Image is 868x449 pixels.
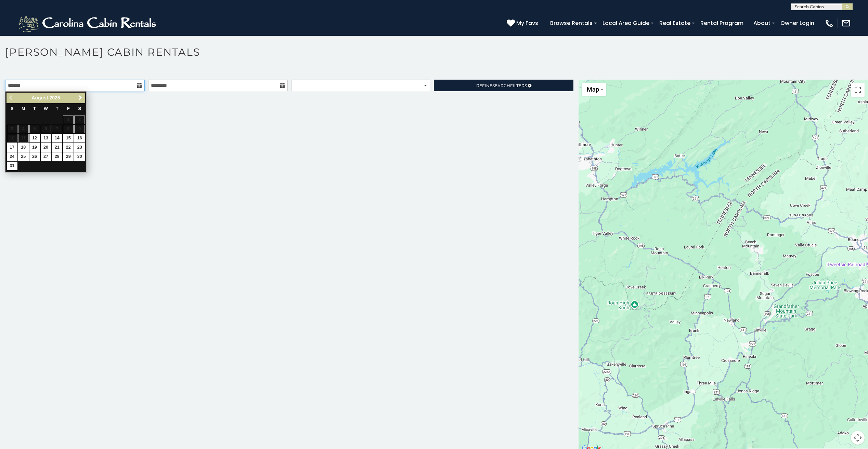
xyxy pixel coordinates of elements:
[516,19,538,27] span: My Favs
[29,152,40,161] a: 26
[29,143,40,152] a: 19
[78,106,81,111] span: Saturday
[52,152,62,161] a: 28
[67,106,70,111] span: Friday
[841,18,851,28] img: mail-regular-white.png
[825,18,834,28] img: phone-regular-white.png
[33,106,36,111] span: Tuesday
[18,143,29,152] a: 18
[851,431,865,445] button: Map camera controls
[697,17,747,29] a: Rental Program
[476,83,527,88] span: Refine Filters
[17,13,159,33] img: White-1-2.png
[582,83,606,96] button: Change map style
[29,134,40,142] a: 12
[63,143,74,152] a: 22
[434,80,573,91] a: RefineSearchFilters
[41,134,51,142] a: 13
[11,106,13,111] span: Sunday
[52,134,62,142] a: 14
[76,94,85,102] a: Next
[63,152,74,161] a: 29
[547,17,596,29] a: Browse Rentals
[492,83,510,88] span: Search
[507,19,540,28] a: My Favs
[41,143,51,152] a: 20
[750,17,774,29] a: About
[22,106,25,111] span: Monday
[74,143,85,152] a: 23
[49,95,60,100] span: 2025
[777,17,818,29] a: Owner Login
[587,86,599,93] span: Map
[74,134,85,142] a: 16
[31,95,48,100] span: August
[74,152,85,161] a: 30
[851,83,865,97] button: Toggle fullscreen view
[7,162,17,170] a: 31
[44,106,48,111] span: Wednesday
[656,17,694,29] a: Real Estate
[599,17,653,29] a: Local Area Guide
[78,95,83,100] span: Next
[18,152,29,161] a: 25
[7,143,17,152] a: 17
[7,152,17,161] a: 24
[41,152,51,161] a: 27
[52,143,62,152] a: 21
[56,106,59,111] span: Thursday
[63,134,74,142] a: 15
